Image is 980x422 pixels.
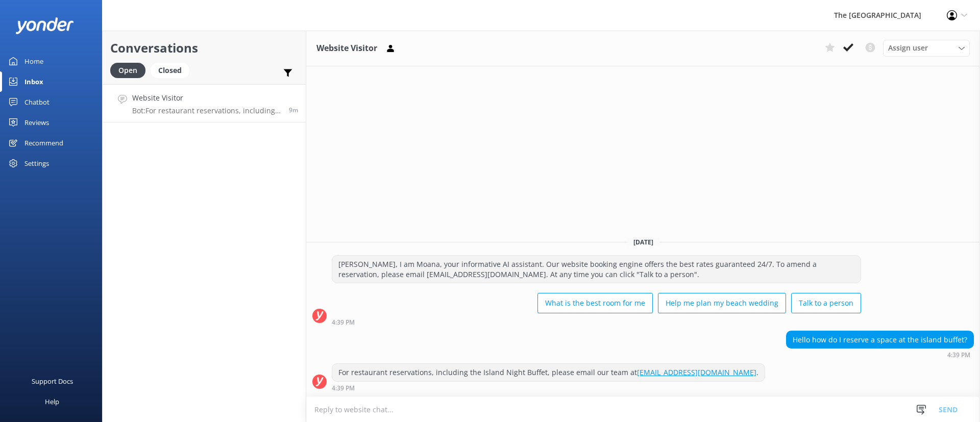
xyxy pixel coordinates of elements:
div: Closed [151,63,189,78]
button: Talk to a person [791,293,861,313]
button: Help me plan my beach wedding [658,293,786,313]
a: [EMAIL_ADDRESS][DOMAIN_NAME] [637,367,756,377]
strong: 4:39 PM [332,385,355,391]
div: Settings [24,153,49,173]
span: [DATE] [627,238,659,246]
h2: Conversations [110,38,298,58]
div: Chatbot [24,92,50,112]
h4: Website Visitor [132,92,281,104]
a: Open [110,64,151,76]
div: Help [45,391,59,412]
strong: 4:39 PM [332,319,355,326]
div: Open [110,63,145,78]
p: Bot: For restaurant reservations, including the Island Night Buffet, please email our team at [EM... [132,106,281,115]
div: Inbox [24,71,43,92]
div: Reviews [24,112,49,133]
button: What is the best room for me [537,293,653,313]
div: Sep 27 2025 04:39pm (UTC -10:00) Pacific/Honolulu [332,384,765,391]
div: For restaurant reservations, including the Island Night Buffet, please email our team at . [332,364,765,381]
img: yonder-white-logo.png [15,17,74,34]
a: Closed [151,64,194,76]
span: Sep 27 2025 04:39pm (UTC -10:00) Pacific/Honolulu [289,106,298,114]
div: Home [24,51,43,71]
div: Sep 27 2025 04:39pm (UTC -10:00) Pacific/Honolulu [332,318,861,326]
div: Assign User [883,40,970,56]
div: Hello how do I reserve a space at the island buffet? [787,331,973,349]
span: Assign user [888,42,928,54]
a: Website VisitorBot:For restaurant reservations, including the Island Night Buffet, please email o... [103,84,306,122]
div: Support Docs [32,371,73,391]
div: [PERSON_NAME], I am Moana, your informative AI assistant. Our website booking engine offers the b... [332,256,861,283]
h3: Website Visitor [316,42,377,55]
strong: 4:39 PM [947,352,970,358]
div: Sep 27 2025 04:39pm (UTC -10:00) Pacific/Honolulu [786,351,974,358]
div: Recommend [24,133,63,153]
